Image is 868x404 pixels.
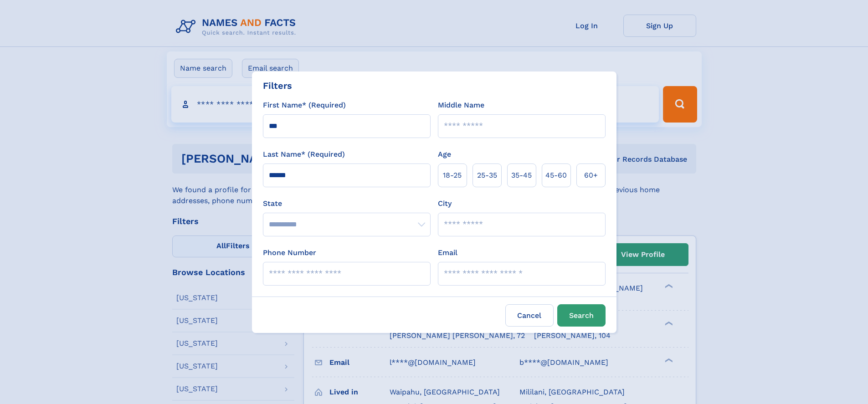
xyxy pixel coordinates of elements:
label: Age [438,149,451,160]
span: 45‑60 [545,170,567,181]
span: 18‑25 [443,170,462,181]
label: Middle Name [438,100,484,111]
label: State [263,198,431,209]
button: Search [557,304,606,327]
label: Phone Number [263,247,316,258]
label: Cancel [505,304,554,327]
label: Last Name* (Required) [263,149,345,160]
label: City [438,198,452,209]
span: 25‑35 [477,170,497,181]
label: Email [438,247,457,258]
span: 60+ [584,170,598,181]
div: Filters [263,79,292,92]
label: First Name* (Required) [263,100,346,111]
span: 35‑45 [511,170,532,181]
